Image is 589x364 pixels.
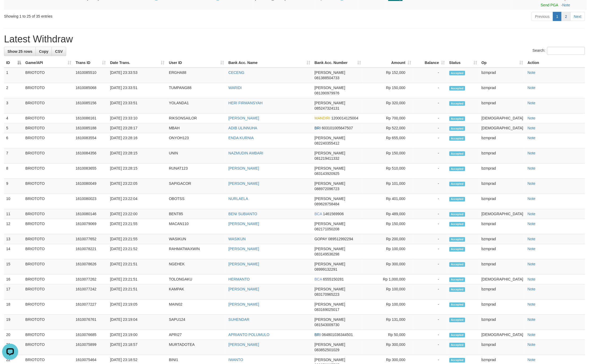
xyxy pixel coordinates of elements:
td: Rp 50,000 [363,330,414,340]
span: Accepted [449,222,465,227]
td: [DEMOGRAPHIC_DATA] [479,275,525,285]
td: BRIOTOTO [23,244,73,259]
td: [DATE] 23:19:05 [108,300,167,315]
td: Rp 100,000 [363,244,414,259]
td: 1610077262 [73,275,108,285]
td: - [413,285,447,300]
td: [DATE] 23:28:15 [108,164,167,179]
span: MANDIRI [315,116,330,121]
td: 21 [4,340,23,355]
td: BRIOTOTO [23,164,73,179]
th: Bank Acc. Number: activate to sort column ascending [312,58,363,68]
td: 20 [4,330,23,340]
span: [PERSON_NAME] [315,247,345,251]
td: BRIOTOTO [23,219,73,234]
td: Rp 100,000 [363,300,414,315]
a: [PERSON_NAME] [229,182,259,186]
td: 14 [4,244,23,259]
a: Note [528,247,536,251]
td: NGEHEK [167,259,226,275]
span: Copy 603101005647507 to clipboard [322,126,353,130]
span: [PERSON_NAME] [315,166,345,171]
td: ONYOH123 [167,133,226,149]
td: 17 [4,285,23,300]
span: Accepted [449,136,465,141]
a: ADIB ULINNUHA [229,126,257,130]
td: 6 [4,133,23,149]
td: BRIOTOTO [23,149,73,164]
span: [PERSON_NAME] [315,151,345,155]
a: Note [528,343,536,347]
td: WASIKUN [167,234,226,244]
td: [DATE] 23:28:16 [108,133,167,149]
td: [DATE] 23:21:51 [108,259,167,275]
td: bzmprad [479,315,525,330]
td: - [413,83,447,98]
td: bzmprad [479,149,525,164]
span: Copy 081543009730 to clipboard [315,323,339,327]
a: WASIKUN [229,237,246,241]
td: - [413,179,447,194]
td: MAIN02 [167,300,226,315]
td: SAPU124 [167,315,226,330]
td: bzmprad [479,285,525,300]
span: Accepted [449,71,465,75]
a: CSV [52,47,66,56]
td: [DATE] 23:33:10 [108,114,167,123]
td: [DATE] 23:21:51 [108,275,167,285]
td: [DATE] 23:33:51 [108,98,167,114]
td: BRIOTOTO [23,123,73,133]
th: Balance: activate to sort column ascending [413,58,447,68]
span: Accepted [449,247,465,252]
td: [DATE] 23:33:51 [108,83,167,98]
th: Game/API: activate to sort column ascending [23,58,73,68]
td: OBOTSS [167,194,226,209]
td: Rp 401,000 [363,194,414,209]
td: YOLANDA1 [167,98,226,114]
td: BRIOTOTO [23,209,73,219]
span: [PERSON_NAME] [315,262,345,266]
td: - [413,244,447,259]
td: 1610085510 [73,68,108,83]
td: TOLONGAKU [167,275,226,285]
span: [PERSON_NAME] [315,71,345,75]
button: Open LiveChat chat widget [2,2,18,18]
td: Rp 700,000 [363,114,414,123]
td: [DATE] 23:21:51 [108,285,167,300]
span: Copy 089512992294 to clipboard [328,237,353,241]
td: [DATE] 23:18:57 [108,340,167,355]
td: UNIN [167,149,226,164]
label: Search: [533,47,585,55]
a: [PERSON_NAME] [229,222,259,226]
td: Rp 1,000,000 [363,275,414,285]
span: Show 25 rows [7,49,32,54]
td: APRI27 [167,330,226,340]
td: BRIOTOTO [23,330,73,340]
span: Copy 081219411332 to clipboard [315,157,339,161]
span: Copy 082240355412 to clipboard [315,141,339,146]
td: bzmprad [479,83,525,98]
a: Note [528,182,536,186]
td: RUNAT123 [167,164,226,179]
a: Note [528,71,536,75]
td: 1610078221 [73,244,108,259]
td: 1610077652 [73,234,108,244]
span: Copy 081390979976 to clipboard [315,91,339,95]
td: Rp 300,000 [363,259,414,275]
span: Copy 083149536298 to clipboard [315,252,339,257]
td: 1 [4,68,23,83]
a: [PERSON_NAME] [229,166,259,171]
a: Send PGA [541,3,558,7]
td: [DATE] 23:22:00 [108,209,167,219]
td: Rp 200,000 [363,234,414,244]
span: [PERSON_NAME] [315,302,345,307]
td: Rp 131,000 [363,315,414,330]
a: Note [528,358,536,362]
td: 1610076685 [73,330,108,340]
td: 11 [4,209,23,219]
a: Note [562,3,570,7]
td: Rp 522,000 [363,123,414,133]
a: HERI FIRMANSYAH [229,101,263,105]
span: BCA [315,212,322,216]
td: [DATE] 23:19:04 [108,315,167,330]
